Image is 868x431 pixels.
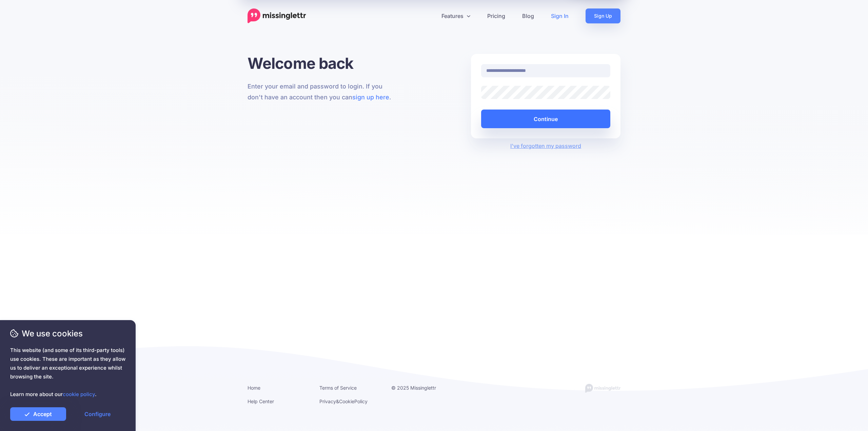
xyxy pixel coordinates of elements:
a: Home [248,385,260,391]
a: Terms of Service [319,385,357,391]
button: Continue [481,110,610,128]
a: Sign In [542,8,577,23]
a: Pricing [479,8,514,23]
span: This website (and some of its third-party tools) use cookies. These are important as they allow u... [10,346,125,399]
a: Configure [70,407,125,421]
a: Accept [10,407,66,421]
a: Sign Up [586,8,620,23]
a: Cookie [339,398,354,404]
a: Privacy [319,398,336,404]
li: © 2025 Missinglettr [391,384,453,392]
a: cookie policy [63,391,95,397]
a: Features [433,8,479,23]
a: Help Center [248,398,274,404]
span: We use cookies [10,328,125,339]
li: & Policy [319,397,381,406]
a: sign up here [352,94,389,101]
a: Blog [514,8,542,23]
p: Enter your email and password to login. If you don't have an account then you can . [248,81,397,103]
a: I've forgotten my password [510,142,581,149]
h1: Welcome back [248,54,397,73]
